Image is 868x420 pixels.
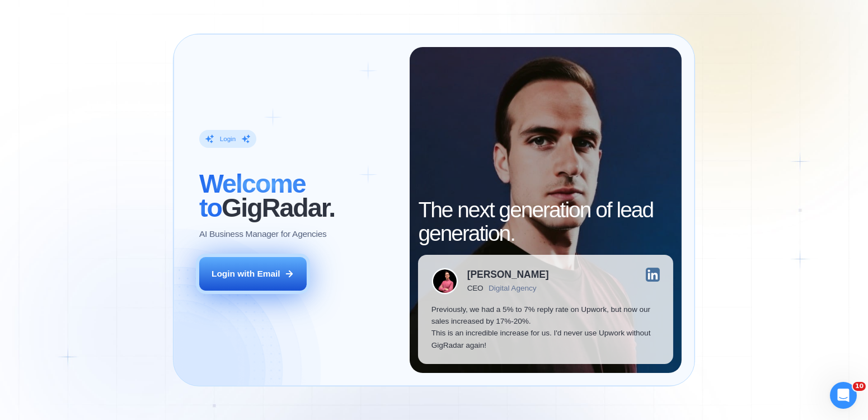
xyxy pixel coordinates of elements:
div: CEO [467,284,484,293]
h2: The next generation of lead generation. [418,198,673,246]
div: [PERSON_NAME] [467,270,549,279]
button: Login with Email [199,257,307,291]
h2: ‍ GigRadar. [199,172,396,220]
p: Previously, we had a 5% to 7% reply rate on Upwork, but now our sales increased by 17%-20%. This ... [431,304,660,351]
iframe: Intercom live chat [830,382,857,409]
span: Welcome to [199,169,306,222]
div: Login [220,134,236,143]
div: Login with Email [212,268,280,279]
p: AI Business Manager for Agencies [199,228,327,240]
span: 10 [853,382,866,391]
div: Digital Agency [489,284,537,293]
